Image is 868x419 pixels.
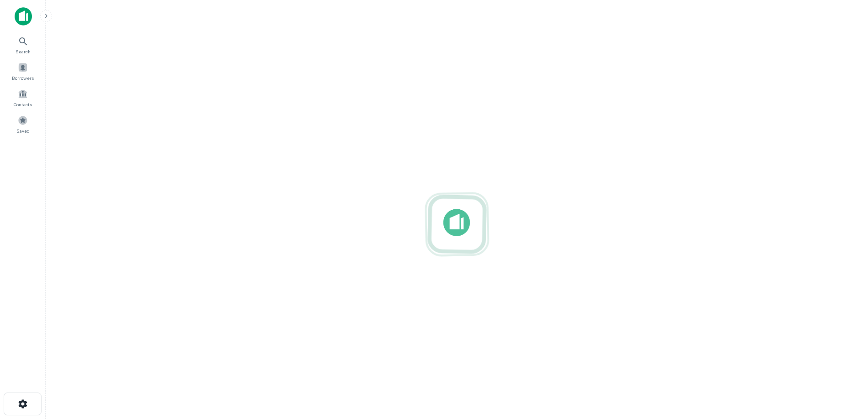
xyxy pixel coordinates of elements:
iframe: Chat Widget [822,346,868,390]
a: Search [3,32,43,57]
a: Saved [3,112,43,136]
span: Borrowers [12,74,34,82]
a: Borrowers [3,59,43,83]
a: Contacts [3,85,43,110]
span: Search [16,48,31,55]
img: capitalize-icon.png [15,7,32,26]
span: Contacts [14,101,32,108]
span: Saved [16,127,30,134]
